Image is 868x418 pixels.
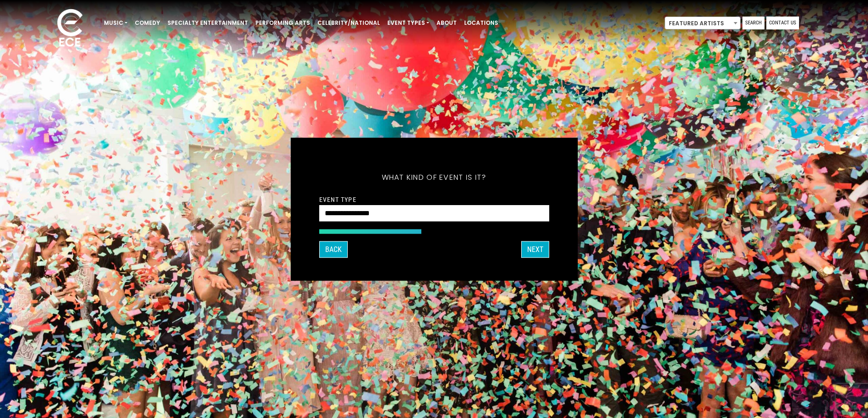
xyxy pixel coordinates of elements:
[319,195,356,203] label: Event Type
[131,15,164,31] a: Comedy
[766,17,799,29] a: Contact Us
[319,241,348,258] button: Back
[47,6,93,51] img: ece_new_logo_whitev2-1.png
[164,15,252,31] a: Specialty Entertainment
[665,17,740,30] span: Featured Artists
[384,15,433,31] a: Event Types
[433,15,460,31] a: About
[521,241,549,258] button: Next
[314,15,384,31] a: Celebrity/National
[252,15,314,31] a: Performing Arts
[319,160,549,194] h5: What kind of event is it?
[742,17,765,29] a: Search
[460,15,502,31] a: Locations
[665,17,741,29] span: Featured Artists
[100,15,131,31] a: Music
